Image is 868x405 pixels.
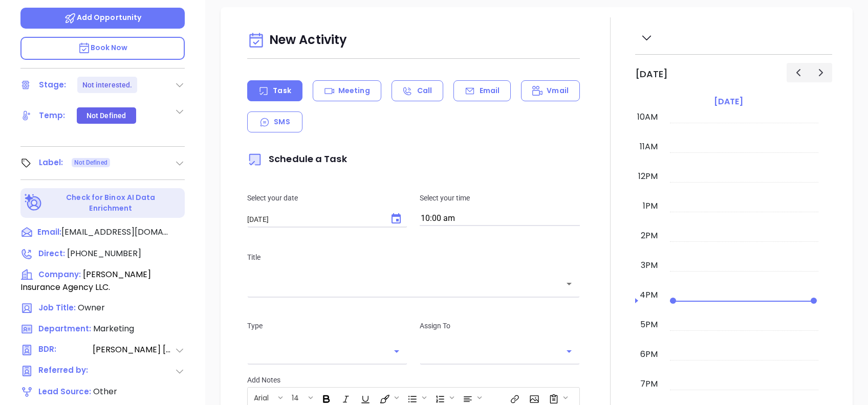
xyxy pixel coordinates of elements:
[38,302,76,313] span: Job Title:
[638,141,660,153] div: 11am
[74,157,107,168] span: Not Defined
[25,194,42,212] img: Ai-Enrich-DaqCidB-.svg
[247,374,580,386] p: Add Notes
[64,12,142,22] span: Add Opportunity
[635,69,668,80] h2: [DATE]
[273,85,291,96] p: Task
[639,259,660,272] div: 3pm
[639,230,660,242] div: 2pm
[638,378,660,390] div: 7pm
[638,289,660,301] div: 4pm
[39,108,66,123] div: Temp:
[712,95,745,109] a: [DATE]
[38,344,92,356] span: BDR:
[480,85,500,96] p: Email
[420,320,580,331] p: Assign To
[20,268,151,293] span: [PERSON_NAME] Insurance Agency LLC.
[389,344,404,358] button: Open
[247,252,580,263] p: Title
[417,85,432,96] p: Call
[247,214,382,224] input: MM/DD/YYYY
[338,85,370,96] p: Meeting
[638,319,660,331] div: 5pm
[635,111,660,123] div: 10am
[38,386,91,397] span: Lead Source:
[38,365,92,377] span: Referred by:
[93,323,134,334] span: Marketing
[247,320,407,331] p: Type
[93,386,117,397] span: Other
[78,302,105,313] span: Owner
[562,344,576,358] button: Open
[386,209,406,229] button: Choose date, selected date is Oct 1, 2025
[38,248,65,259] span: Direct :
[287,393,304,400] span: 14
[638,348,660,361] div: 6pm
[636,170,660,183] div: 12pm
[82,77,133,93] div: Not interested.
[61,226,169,238] span: [EMAIL_ADDRESS][DOMAIN_NAME]
[787,63,810,82] button: Previous day
[86,107,126,124] div: Not Defined
[274,117,290,127] p: SMS
[562,277,576,291] button: Open
[44,192,178,214] p: Check for Binox AI Data Enrichment
[247,192,407,204] p: Select your date
[39,155,63,170] div: Label:
[38,323,91,334] span: Department:
[93,344,175,356] span: [PERSON_NAME] [PERSON_NAME]
[809,63,832,82] button: Next day
[39,77,67,93] div: Stage:
[420,192,580,204] p: Select your time
[38,269,81,280] span: Company:
[641,200,660,212] div: 1pm
[247,28,580,54] div: New Activity
[37,226,61,239] span: Email:
[547,85,569,96] p: Vmail
[67,247,141,259] span: [PHONE_NUMBER]
[247,152,347,165] span: Schedule a Task
[78,42,128,53] span: Book Now
[249,393,274,400] span: Arial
